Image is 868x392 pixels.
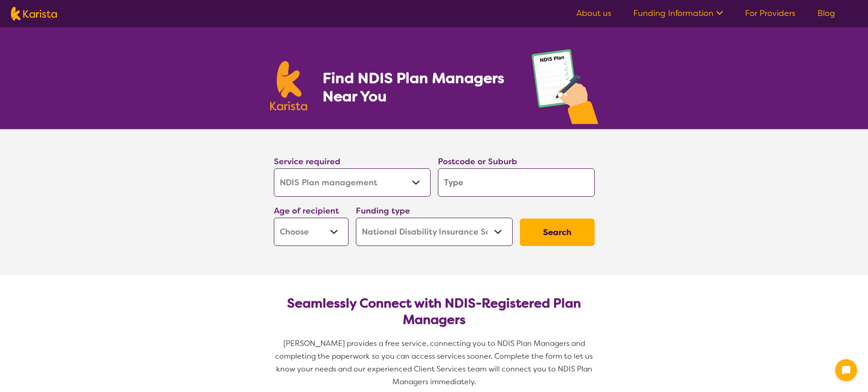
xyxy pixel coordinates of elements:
label: Service required [274,156,340,167]
img: Karista logo [11,7,57,21]
a: Funding Information [633,8,723,19]
h1: Find NDIS Plan Managers Near You [323,69,513,105]
img: plan-management [532,49,598,129]
a: Blog [817,8,835,19]
label: Funding type [356,205,410,216]
input: Type [438,168,595,197]
a: For Providers [745,8,796,19]
h2: Seamlessly Connect with NDIS-Registered Plan Managers [281,295,587,328]
span: [PERSON_NAME] provides a free service, connecting you to NDIS Plan Managers and completing the pa... [275,339,595,387]
a: About us [576,8,611,19]
img: Karista logo [270,61,308,110]
label: Age of recipient [274,205,339,216]
label: Postcode or Suburb [438,156,517,167]
button: Search [520,219,595,246]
